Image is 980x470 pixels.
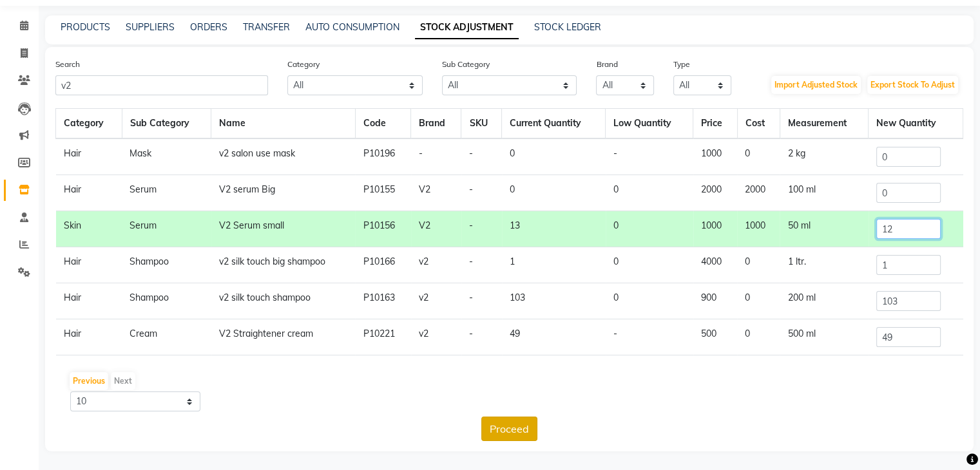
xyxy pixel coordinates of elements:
[606,109,693,139] th: Low Quantity
[305,21,399,33] a: AUTO CONSUMPTION
[461,175,502,211] td: -
[355,283,410,319] td: P10163
[867,76,958,94] button: Export Stock To Adjust
[122,319,211,355] td: Cream
[693,247,738,283] td: 4000
[56,138,122,175] td: Hair
[411,211,461,247] td: V2
[461,247,502,283] td: -
[481,417,537,441] button: Proceed
[415,16,519,39] a: STOCK ADJUSTMENT
[461,211,502,247] td: -
[56,247,122,283] td: Hair
[56,109,122,139] th: Category
[606,247,693,283] td: 0
[502,138,606,175] td: 0
[411,283,461,319] td: v2
[502,175,606,211] td: 0
[606,319,693,355] td: -
[693,138,738,175] td: 1000
[355,138,410,175] td: P10196
[56,319,122,355] td: Hair
[411,109,461,139] th: Brand
[737,211,780,247] td: 1000
[211,283,356,319] td: v2 silk touch shampoo
[411,319,461,355] td: v2
[355,175,410,211] td: P10155
[287,59,320,70] label: Category
[606,283,693,319] td: 0
[211,319,356,355] td: V2 Straightener cream
[534,21,601,33] a: STOCK LEDGER
[606,211,693,247] td: 0
[737,175,780,211] td: 2000
[211,175,356,211] td: V2 serum Big
[693,283,738,319] td: 900
[737,247,780,283] td: 0
[693,211,738,247] td: 1000
[56,211,122,247] td: Skin
[442,59,490,70] label: Sub Category
[126,21,175,33] a: SUPPLIERS
[780,211,868,247] td: 50 ml
[411,175,461,211] td: V2
[461,109,502,139] th: SKU
[502,211,606,247] td: 13
[355,247,410,283] td: P10166
[737,283,780,319] td: 0
[461,319,502,355] td: -
[693,175,738,211] td: 2000
[411,247,461,283] td: v2
[61,21,110,33] a: PRODUCTS
[55,75,268,95] input: Search Product
[606,138,693,175] td: -
[122,175,211,211] td: Serum
[502,283,606,319] td: 103
[596,59,617,70] label: Brand
[780,175,868,211] td: 100 ml
[70,372,108,390] button: Previous
[461,138,502,175] td: -
[122,247,211,283] td: Shampoo
[56,175,122,211] td: Hair
[502,109,606,139] th: Current Quantity
[355,211,410,247] td: P10156
[737,319,780,355] td: 0
[355,109,410,139] th: Code
[461,283,502,319] td: -
[411,138,461,175] td: -
[122,138,211,175] td: Mask
[211,247,356,283] td: v2 silk touch big shampoo
[190,21,227,33] a: ORDERS
[211,109,356,139] th: Name
[737,138,780,175] td: 0
[502,247,606,283] td: 1
[211,138,356,175] td: v2 salon use mask
[869,109,963,139] th: New Quantity
[55,59,80,70] label: Search
[780,138,868,175] td: 2 kg
[122,211,211,247] td: Serum
[780,319,868,355] td: 500 ml
[502,319,606,355] td: 49
[355,319,410,355] td: P10221
[211,211,356,247] td: V2 Serum small
[122,109,211,139] th: Sub Category
[56,283,122,319] td: Hair
[771,76,861,94] button: Import Adjusted Stock
[243,21,290,33] a: TRANSFER
[122,283,211,319] td: Shampoo
[606,175,693,211] td: 0
[780,283,868,319] td: 200 ml
[693,319,738,355] td: 500
[780,109,868,139] th: Measurement
[693,109,738,139] th: Price
[673,59,690,70] label: Type
[780,247,868,283] td: 1 ltr.
[737,109,780,139] th: Cost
